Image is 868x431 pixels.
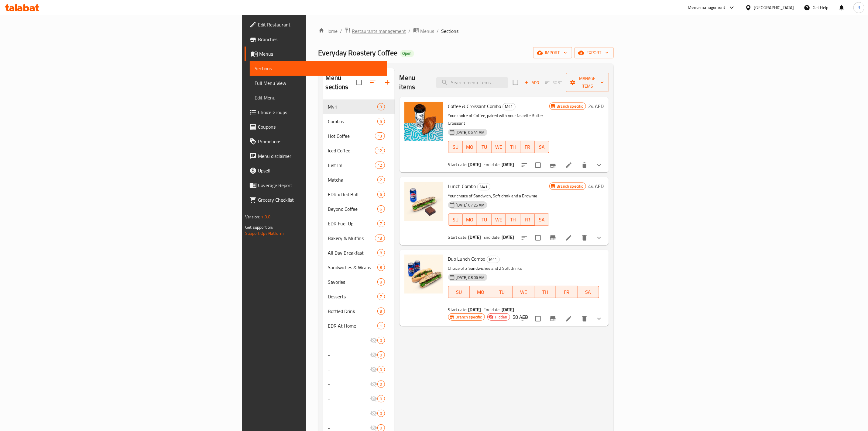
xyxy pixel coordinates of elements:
[688,4,726,11] div: Menu-management
[328,351,370,359] div: -
[378,192,385,197] span: 6
[323,216,395,231] div: EDR Fuel Up7
[259,50,382,57] span: Menus
[328,366,370,373] span: -
[378,279,385,285] span: 8
[517,311,532,326] button: sort-choices
[328,308,377,315] span: Bottled Drink
[375,133,384,139] span: 13
[370,337,377,344] svg: Inactive section
[377,395,385,402] div: items
[520,214,535,226] button: FR
[328,147,375,154] div: Iced Coffee
[409,27,411,35] li: /
[454,130,487,135] span: [DATE] 06:41 AM
[448,161,468,169] span: Start date:
[250,76,387,90] a: Full Menu View
[477,141,491,153] button: TU
[323,158,395,172] div: Just In!12
[378,119,385,124] span: 5
[377,278,385,286] div: items
[328,293,377,300] span: Desserts
[370,395,377,402] svg: Inactive section
[377,381,385,388] div: items
[477,214,491,226] button: TU
[754,4,794,11] div: [GEOGRAPHIC_DATA]
[323,187,395,202] div: EDR x Red Bull6
[380,75,395,90] button: Add section
[533,47,572,58] button: import
[378,352,385,358] span: 0
[378,381,385,387] span: 0
[258,123,382,130] span: Coupons
[258,152,382,160] span: Menu disclaimer
[546,158,560,172] button: Branch-specific-item
[556,286,578,298] button: FR
[523,215,532,224] span: FR
[515,288,532,297] span: WE
[328,176,377,183] span: Matcha
[370,351,377,359] svg: Inactive section
[554,183,586,189] span: Branch specific
[503,103,516,110] div: M41
[323,231,395,245] div: Bakery & Muffins13
[580,288,597,297] span: SA
[245,120,387,134] a: Coupons
[470,286,491,298] button: MO
[323,245,395,260] div: All Day Breakfast8
[502,233,514,241] b: [DATE]
[571,75,604,90] span: Manage items
[441,27,459,35] span: Sections
[323,362,395,377] div: -0
[463,141,477,153] button: MO
[370,381,377,388] svg: Inactive section
[328,410,370,417] span: -
[448,182,476,191] span: Lunch Combo
[857,4,860,11] span: R
[328,395,370,402] span: -
[565,315,572,322] a: Edit menu item
[378,265,385,270] span: 8
[323,275,395,289] div: Savories8
[377,264,385,271] div: items
[323,304,395,318] div: Bottled Drink8
[537,143,547,151] span: SA
[468,161,481,169] b: [DATE]
[255,65,382,72] span: Sections
[535,141,549,153] button: SA
[420,27,434,35] span: Menus
[577,231,592,245] button: delete
[400,50,414,57] div: Open
[378,308,385,314] span: 8
[245,149,387,163] a: Menu disclaimer
[328,132,375,140] span: Hot Coffee
[323,172,395,187] div: Matcha2
[375,162,385,169] div: items
[465,143,475,151] span: MO
[468,233,481,241] b: [DATE]
[378,104,385,110] span: 3
[328,103,377,110] span: M41
[245,47,387,61] a: Menus
[522,78,541,87] span: Add item
[487,256,500,263] div: M41
[517,158,532,172] button: sort-choices
[400,73,429,92] h2: Menu items
[323,114,395,129] div: Combos5
[532,312,544,325] span: Select to update
[566,73,609,92] button: Manage items
[323,406,395,421] div: -0
[323,202,395,216] div: Beyond Coffee6
[328,381,370,388] div: -
[323,391,395,406] div: -0
[328,191,377,198] div: EDR x Red Bull
[328,249,377,256] span: All Day Breakfast
[328,322,377,329] div: EDR At Home
[323,333,395,348] div: -0
[323,348,395,362] div: -0
[487,256,499,263] span: M41
[323,129,395,143] div: Hot Coffee13
[328,205,377,213] span: Beyond Coffee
